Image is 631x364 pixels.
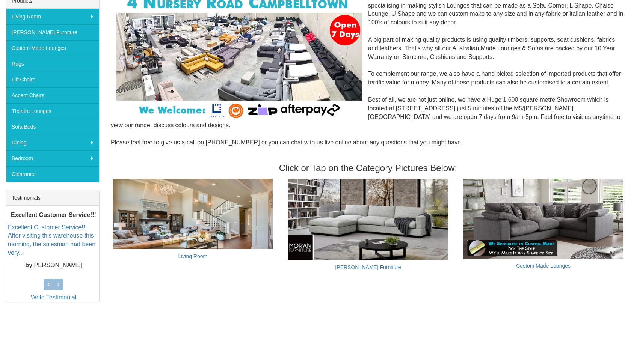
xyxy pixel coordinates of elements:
[335,264,401,270] a: [PERSON_NAME] Furniture
[178,253,207,259] a: Living Room
[6,119,99,135] a: Sofa Beds
[111,163,625,173] h3: Click or Tap on the Category Pictures Below:
[25,262,32,268] b: by
[6,72,99,87] a: Lift Chairs
[516,263,571,269] a: Custom Made Lounges
[288,179,448,260] img: Moran Furniture
[6,135,99,150] a: Dining
[6,56,99,72] a: Rugs
[11,212,96,218] b: Excellent Customer Service!!!
[8,261,99,270] p: [PERSON_NAME]
[8,224,95,256] a: Excellent Customer Service!!! After visiting this warehouse this morning, the salesman had been v...
[6,190,99,206] div: Testimonials
[6,40,99,56] a: Custom Made Lounges
[31,294,76,301] a: Write Testimonial
[6,103,99,119] a: Theatre Lounges
[6,24,99,40] a: [PERSON_NAME] Furniture
[6,9,99,24] a: Living Room
[6,87,99,103] a: Accent Chairs
[113,179,273,249] img: Living Room
[6,166,99,182] a: Clearance
[463,179,623,259] img: Custom Made Lounges
[6,150,99,166] a: Bedroom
